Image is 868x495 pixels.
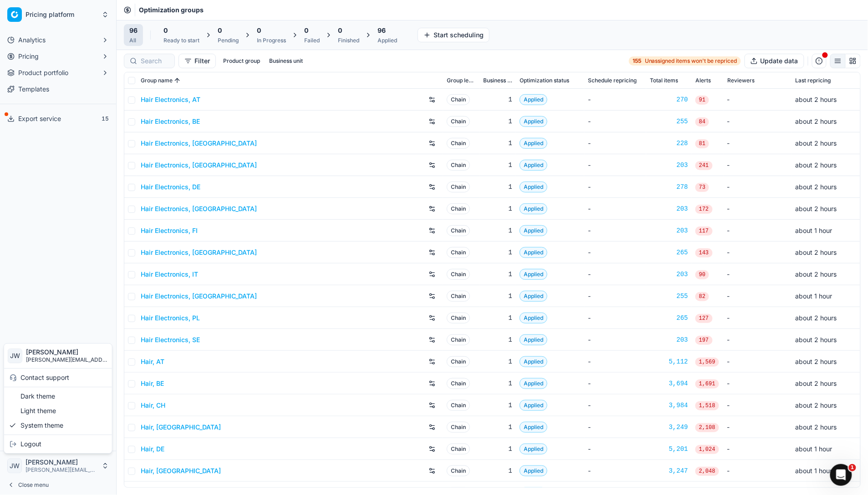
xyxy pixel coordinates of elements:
a: Hair Electronics, IT [141,270,198,279]
span: 0 [304,26,308,35]
span: Last repricing [796,77,831,84]
td: - [724,220,792,242]
div: 3,247 [650,466,688,475]
span: Alerts [695,77,711,84]
span: Chain [447,138,470,149]
span: Chain [447,94,470,105]
span: about 2 hours [796,139,837,147]
div: 255 [650,292,688,301]
button: Business unit [266,56,306,66]
div: Applied [378,37,397,44]
div: 1 [483,182,512,192]
span: Chain [447,203,470,214]
td: - [584,460,646,482]
td: - [724,329,792,351]
div: 203 [650,161,688,170]
div: Pending [218,37,239,44]
div: Light theme [6,404,110,418]
span: 73 [695,183,709,192]
div: 203 [650,335,688,344]
td: - [724,111,792,132]
td: - [584,242,646,263]
span: [PERSON_NAME] [26,458,98,466]
div: Ready to start [163,37,199,44]
td: - [584,111,646,132]
a: Hair Electronics, [GEOGRAPHIC_DATA] [141,139,257,148]
td: - [724,242,792,263]
span: Applied [520,334,547,345]
span: Export service [18,114,61,123]
div: 1 [483,401,512,410]
a: Hair Electronics, FI [141,226,198,235]
div: 228 [650,139,688,148]
td: - [584,438,646,460]
span: Unassigned items won't be repriced [645,57,737,65]
span: 197 [695,336,713,345]
span: 84 [695,117,709,126]
span: Reviewers [727,77,755,84]
span: 0 [218,26,222,35]
span: 91 [695,96,709,105]
td: - [724,176,792,198]
div: 1 [483,270,512,279]
td: - [584,285,646,307]
span: Chain [447,225,470,236]
td: - [724,307,792,329]
td: - [724,373,792,394]
strong: 155 [633,57,641,65]
span: Applied [520,116,547,127]
div: 1 [483,466,512,475]
a: Hair, DE [141,444,164,454]
span: about 2 hours [796,183,837,191]
span: 96 [378,26,386,35]
div: 1 [483,313,512,323]
span: [PERSON_NAME][EMAIL_ADDRESS][DOMAIN_NAME] [26,466,98,474]
span: Chain [447,313,470,323]
td: - [724,285,792,307]
div: 1 [483,248,512,257]
span: about 1 hour [796,467,832,475]
span: about 2 hours [796,205,837,212]
td: - [584,198,646,220]
span: Total items [650,77,678,84]
div: 1 [483,444,512,454]
td: - [724,132,792,154]
td: - [584,220,646,242]
div: 265 [650,313,688,323]
span: about 2 hours [796,161,837,169]
td: - [724,154,792,176]
span: Chain [447,269,470,280]
span: Chain [447,160,470,171]
div: 1 [483,292,512,301]
span: Applied [520,400,547,411]
span: about 2 hours [796,423,837,431]
span: Close menu [18,481,49,489]
a: Hair Electronics, [GEOGRAPHIC_DATA] [141,204,257,213]
span: 117 [695,227,713,236]
span: about 2 hours [796,401,837,409]
span: 1,569 [695,358,719,367]
td: - [724,351,792,373]
span: 90 [695,270,709,279]
a: Hair, AT [141,357,164,366]
div: In Progress [257,37,286,44]
td: - [584,373,646,394]
td: - [584,351,646,373]
td: - [724,394,792,416]
td: - [724,460,792,482]
span: Chain [447,444,470,455]
a: Hair Electronics, [GEOGRAPHIC_DATA] [141,292,257,301]
td: - [724,263,792,285]
span: about 1 hour [796,227,832,234]
div: Failed [304,37,320,44]
div: 1 [483,226,512,235]
span: Business unit [483,77,512,84]
span: 241 [695,161,713,170]
span: Applied [520,422,547,433]
div: 270 [650,95,688,104]
span: 1 [849,464,856,471]
div: 3,694 [650,379,688,388]
span: 2,048 [695,467,719,476]
span: Chain [447,334,470,345]
div: 1 [483,357,512,366]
